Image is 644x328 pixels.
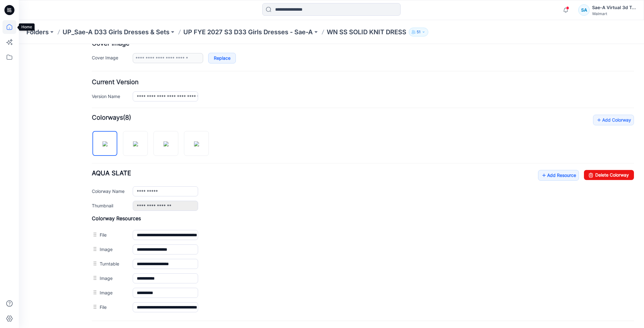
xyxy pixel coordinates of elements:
[81,202,108,209] label: Image
[73,70,104,77] strong: Colorways
[409,28,428,36] button: 51
[81,260,108,266] label: File
[73,49,108,56] label: Version Name
[104,70,112,77] span: (8)
[84,97,89,102] img: eyJhbGciOiJIUzI1NiIsImtpZCI6IjAiLCJzbHQiOiJzZXMiLCJ0eXAiOiJKV1QifQ.eyJkYXRhIjp7InR5cGUiOiJzdG9yYW...
[592,4,636,11] div: Sae-A Virtual 3d Team
[73,158,108,165] label: Thumbnail
[574,71,615,81] a: Add Colorway
[578,4,590,16] div: SA
[114,97,119,102] img: eyJhbGciOiJIUzI1NiIsImtpZCI6IjAiLCJzbHQiOiJzZXMiLCJ0eXAiOiJKV1QifQ.eyJkYXRhIjp7InR5cGUiOiJzdG9yYW...
[519,126,560,137] a: Add Resource
[592,11,636,16] div: Walmart
[26,28,49,36] a: Folders
[81,187,108,194] label: File
[145,97,150,102] img: eyJhbGciOiJIUzI1NiIsImtpZCI6IjAiLCJzbHQiOiJzZXMiLCJ0eXAiOiJKV1QifQ.eyJkYXRhIjp7InR5cGUiOiJzdG9yYW...
[81,231,108,238] label: Image
[73,125,112,133] span: AQUA SLATE
[565,126,615,136] a: Delete Colorway
[183,28,313,36] a: UP FYE 2027 S3 D33 Girls Dresses - Sae-A
[175,97,180,102] img: eyJhbGciOiJIUzI1NiIsImtpZCI6IjAiLCJzbHQiOiJzZXMiLCJ0eXAiOiJKV1QifQ.eyJkYXRhIjp7InR5cGUiOiJzdG9yYW...
[417,29,420,36] p: 51
[73,284,615,290] h4: Packed HTML Turntable
[73,144,108,150] label: Colorway Name
[81,216,108,223] label: Turntable
[327,28,406,36] p: WN SS SOLID KNIT DRESS
[73,171,615,178] h4: Colorway Resources
[81,245,108,252] label: Image
[63,28,169,36] a: UP_Sae-A D33 Girls Dresses & Sets
[19,44,644,328] iframe: edit-style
